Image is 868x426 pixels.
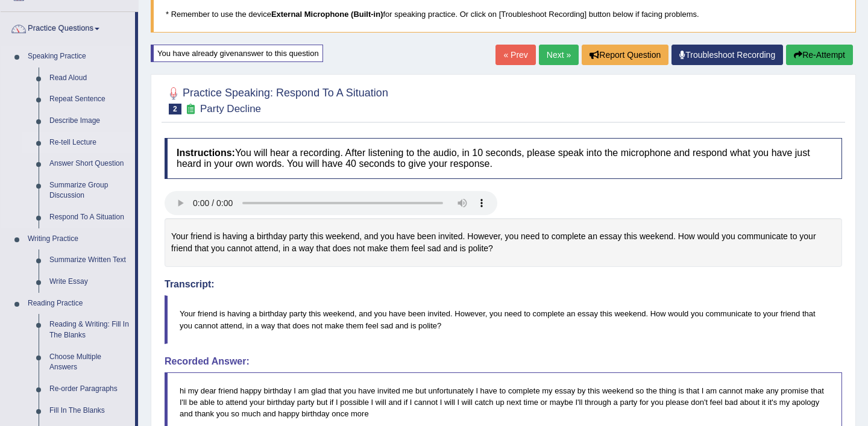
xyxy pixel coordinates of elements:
[200,103,261,114] small: Party Decline
[44,271,135,293] a: Write Essay
[44,346,135,378] a: Choose Multiple Answers
[165,218,842,267] div: Your friend is having a birthday party this weekend, and you have been invited. However, you need...
[165,138,842,178] h4: You will hear a recording. After listening to the audio, in 10 seconds, please speak into the mic...
[22,228,135,250] a: Writing Practice
[582,45,668,65] button: Report Question
[44,153,135,175] a: Answer Short Question
[539,45,579,65] a: Next »
[165,295,842,343] blockquote: Your friend is having a birthday party this weekend, and you have been invited. However, you need...
[177,148,235,158] b: Instructions:
[786,45,853,65] button: Re-Attempt
[44,400,135,422] a: Fill In The Blanks
[44,175,135,207] a: Summarize Group Discussion
[184,104,197,115] small: Exam occurring question
[271,10,383,19] b: External Microphone (Built-in)
[44,249,135,271] a: Summarize Written Text
[169,104,181,114] span: 2
[22,46,135,67] a: Speaking Practice
[44,207,135,228] a: Respond To A Situation
[44,67,135,89] a: Read Aloud
[151,45,323,62] div: You have already given answer to this question
[44,132,135,154] a: Re-tell Lecture
[495,45,535,65] a: « Prev
[44,378,135,400] a: Re-order Paragraphs
[44,110,135,132] a: Describe Image
[165,356,842,367] h4: Recorded Answer:
[44,314,135,346] a: Reading & Writing: Fill In The Blanks
[671,45,783,65] a: Troubleshoot Recording
[165,84,388,114] h2: Practice Speaking: Respond To A Situation
[44,89,135,110] a: Repeat Sentence
[22,293,135,315] a: Reading Practice
[1,12,135,42] a: Practice Questions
